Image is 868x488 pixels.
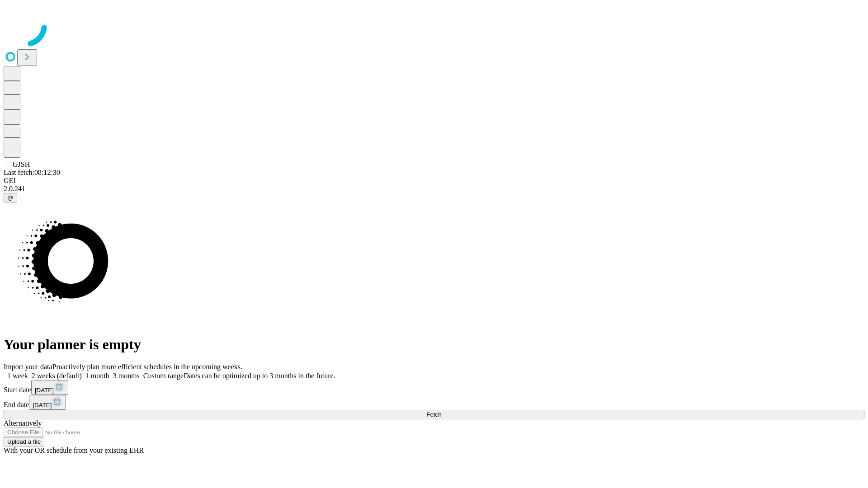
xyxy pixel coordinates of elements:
[4,363,52,371] span: Import your data
[33,402,52,408] span: [DATE]
[4,410,864,419] button: Fetch
[4,177,864,185] div: GEI
[32,372,82,380] span: 2 weeks (default)
[29,395,66,410] button: [DATE]
[4,419,42,427] span: Alternatively
[143,372,184,380] span: Custom range
[4,185,864,193] div: 2.0.241
[4,395,864,410] div: End date
[31,380,68,395] button: [DATE]
[4,446,144,454] span: With your OR schedule from your existing EHR
[4,336,864,353] h1: Your planner is empty
[426,411,441,418] span: Fetch
[4,380,864,395] div: Start date
[52,363,242,371] span: Proactively plan more efficient schedules in the upcoming weeks.
[13,160,30,168] span: GJSH
[35,387,54,394] span: [DATE]
[4,437,44,446] button: Upload a file
[4,169,60,176] span: Last fetch: 08:12:30
[4,193,17,202] button: @
[184,372,335,380] span: Dates can be optimized up to 3 months in the future.
[85,372,109,380] span: 1 month
[7,372,28,380] span: 1 week
[7,194,14,201] span: @
[113,372,140,380] span: 3 months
